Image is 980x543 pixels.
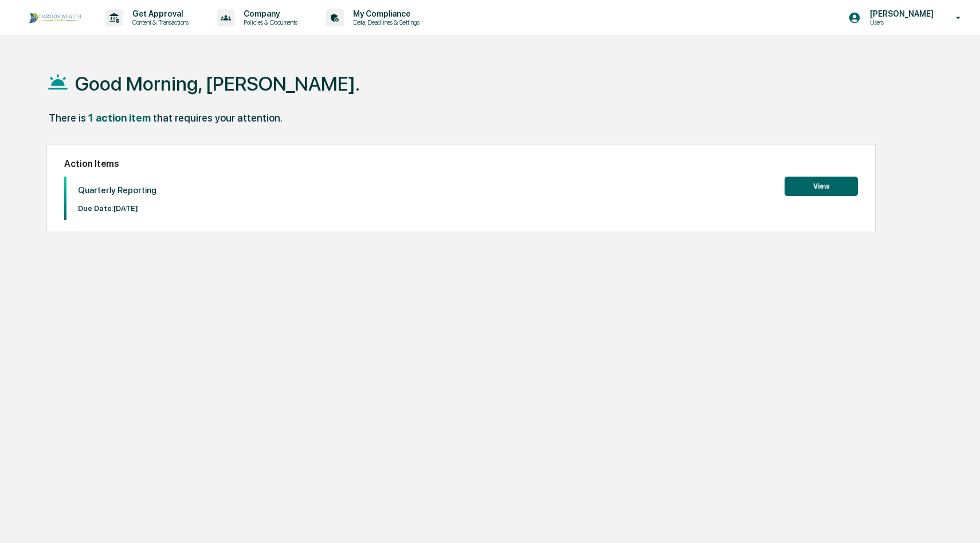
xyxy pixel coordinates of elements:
p: Policies & Documents [234,18,303,26]
p: Due Date: [DATE] [78,204,156,213]
div: that requires your attention. [153,112,283,124]
div: 1 action item [88,112,151,124]
p: [PERSON_NAME] [861,9,939,18]
h1: Good Morning, [PERSON_NAME]. [75,72,360,95]
p: Data, Deadlines & Settings [344,18,425,26]
p: Content & Transactions [123,18,194,26]
img: logo [28,11,83,25]
button: View [785,177,858,196]
p: Company [234,9,303,18]
p: Get Approval [123,9,194,18]
p: My Compliance [344,9,425,18]
div: There is [49,112,86,124]
p: Quarterly Reporting [78,185,156,196]
p: Users [861,18,939,26]
h2: Action Items [64,158,858,169]
a: View [785,180,858,191]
